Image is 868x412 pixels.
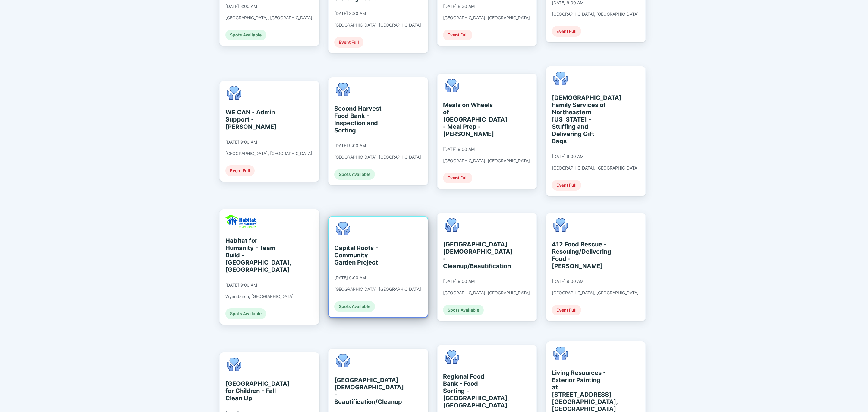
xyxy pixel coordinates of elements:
[334,11,366,16] div: [DATE] 8:30 AM
[443,305,484,315] div: Spots Available
[334,105,389,134] div: Second Harvest Food Bank - Inspection and Sorting
[334,301,375,312] div: Spots Available
[552,94,607,145] div: [DEMOGRAPHIC_DATA] Family Services of Northeastern [US_STATE] - Stuffing and Delivering Gift Bags
[334,37,363,48] div: Event Full
[225,30,266,40] div: Spots Available
[334,244,389,266] div: Capital Roots - Community Garden Project
[552,290,639,296] div: [GEOGRAPHIC_DATA], [GEOGRAPHIC_DATA]
[552,165,639,171] div: [GEOGRAPHIC_DATA], [GEOGRAPHIC_DATA]
[334,287,421,292] div: [GEOGRAPHIC_DATA], [GEOGRAPHIC_DATA]
[334,143,366,148] div: [DATE] 9:00 AM
[334,169,375,180] div: Spots Available
[552,305,581,315] div: Event Full
[443,15,530,21] div: [GEOGRAPHIC_DATA], [GEOGRAPHIC_DATA]
[443,373,498,409] div: Regional Food Bank - Food Sorting - [GEOGRAPHIC_DATA], [GEOGRAPHIC_DATA]
[334,275,366,280] div: [DATE] 9:00 AM
[225,15,312,21] div: [GEOGRAPHIC_DATA], [GEOGRAPHIC_DATA]
[552,11,639,17] div: [GEOGRAPHIC_DATA], [GEOGRAPHIC_DATA]
[552,154,583,159] div: [DATE] 9:00 AM
[443,147,475,152] div: [DATE] 9:00 AM
[443,30,472,40] div: Event Full
[225,165,255,176] div: Event Full
[334,22,421,28] div: [GEOGRAPHIC_DATA], [GEOGRAPHIC_DATA]
[443,173,472,183] div: Event Full
[443,279,475,284] div: [DATE] 9:00 AM
[552,279,583,284] div: [DATE] 9:00 AM
[443,4,475,9] div: [DATE] 8:30 AM
[552,241,607,270] div: 412 Food Rescue - Rescuing/Delivering Food - [PERSON_NAME]
[443,241,498,270] div: [GEOGRAPHIC_DATA][DEMOGRAPHIC_DATA] - Cleanup/Beautification
[225,294,294,299] div: Wyandanch, [GEOGRAPHIC_DATA]
[334,376,389,405] div: [GEOGRAPHIC_DATA][DEMOGRAPHIC_DATA] - Beautification/Cleanup
[225,308,266,319] div: Spots Available
[443,290,530,296] div: [GEOGRAPHIC_DATA], [GEOGRAPHIC_DATA]
[334,154,421,160] div: [GEOGRAPHIC_DATA], [GEOGRAPHIC_DATA]
[225,4,257,9] div: [DATE] 8:00 AM
[225,151,312,156] div: [GEOGRAPHIC_DATA], [GEOGRAPHIC_DATA]
[225,109,281,130] div: WE CAN - Admin Support - [PERSON_NAME]
[552,180,581,191] div: Event Full
[225,139,257,145] div: [DATE] 9:00 AM
[225,237,281,273] div: Habitat for Humanity - Team Build - [GEOGRAPHIC_DATA], [GEOGRAPHIC_DATA]
[225,380,281,402] div: [GEOGRAPHIC_DATA] for Children - Fall Clean Up
[225,282,257,288] div: [DATE] 9:00 AM
[443,158,530,163] div: [GEOGRAPHIC_DATA], [GEOGRAPHIC_DATA]
[443,101,498,138] div: Meals on Wheels of [GEOGRAPHIC_DATA] - Meal Prep - [PERSON_NAME]
[552,26,581,37] div: Event Full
